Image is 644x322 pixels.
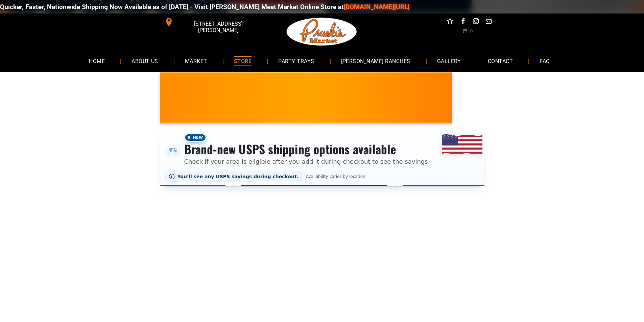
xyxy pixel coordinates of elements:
[184,133,207,142] span: New
[285,14,358,50] img: Pruski-s+Market+HQ+Logo2-1920w.png
[484,17,493,27] a: email
[175,52,217,70] a: MARKET
[300,3,365,11] a: [DOMAIN_NAME][URL]
[305,174,368,179] span: Availability varies by location.
[391,103,524,113] span: [PERSON_NAME] MARKET
[184,157,430,166] p: Check if your area is eligible after you add it during checkout to see the savings.
[470,28,473,33] span: 0
[160,17,263,27] a: [STREET_ADDRESS][PERSON_NAME]
[458,17,467,27] a: facebook
[268,52,324,70] a: PARTY TRAYS
[471,17,480,27] a: instagram
[174,17,262,37] span: [STREET_ADDRESS][PERSON_NAME]
[160,129,484,186] div: Shipping options announcement
[121,52,168,70] a: ABOUT US
[529,52,560,70] a: FAQ
[331,52,421,70] a: [PERSON_NAME] RANCHES
[79,52,115,70] a: HOME
[478,52,523,70] a: CONTACT
[446,17,454,27] a: Social network
[224,52,262,70] a: STORE
[184,142,430,157] h3: Brand-new USPS shipping options available
[427,52,471,70] a: GALLERY
[177,174,299,179] span: You’ll see any USPS savings during checkout.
